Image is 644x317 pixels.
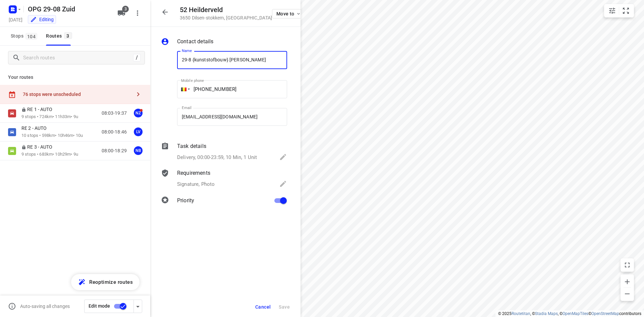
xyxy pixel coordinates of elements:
[6,16,25,23] h5: Project date
[272,9,304,18] button: Move to
[591,311,619,316] a: OpenStreetMap
[131,106,145,120] button: NZ
[64,32,72,39] span: 3
[21,114,78,120] p: 9 stops • 724km • 11h33m • 9u
[177,197,194,205] p: Priority
[161,142,287,162] div: Task detailsDelivery, 00:00-23:59, 10 Min, 1 Unit
[25,4,112,14] h5: Rename
[134,146,143,155] div: NB
[562,311,588,316] a: OpenMapTiles
[131,125,145,139] button: LV
[102,110,127,117] p: 08:03-19:37
[177,80,287,98] input: 1 (702) 123-4567
[25,33,37,40] span: 104
[11,32,39,40] span: Stops
[177,80,190,98] div: Belgium: + 32
[181,79,204,83] label: Mobile phone
[21,106,57,112] p: RE 1 - AUTO
[619,4,633,17] button: Fit zoom
[177,142,206,150] p: Task details
[21,144,57,150] p: RE 3 - AUTO
[89,303,110,309] span: Edit mode
[21,125,51,131] p: RE 2 - AUTO
[21,151,78,158] p: 9 stops • 683km • 10h29m • 9u
[177,38,213,46] p: Contact details
[276,11,301,16] span: Move to
[8,74,142,81] p: Your routes
[604,4,634,17] div: small contained button group
[177,154,257,161] p: Delivery, 00:00-23:59, 10 Min, 1 Unit
[279,153,287,161] svg: Edit
[279,180,287,188] svg: Edit
[177,169,210,177] p: Requirements
[20,304,70,309] p: Auto-saving all changes
[30,16,54,23] div: You are currently in edit mode.
[535,311,558,316] a: Stadia Maps
[102,128,127,136] p: 08:00-18:46
[180,15,272,20] p: 3650 Dilsen-stokkem , [GEOGRAPHIC_DATA]
[23,53,133,63] input: Search routes
[21,133,83,139] p: 10 stops • 598km • 10h46m • 10u
[177,180,215,188] p: Signature, Photo
[102,147,127,154] p: 08:00-18:29
[46,32,74,40] div: Routes
[161,38,287,47] div: Contact details
[498,311,641,316] li: © 2025 , © , © © contributors
[23,92,131,97] div: 76 stops were unscheduled
[115,6,128,20] button: 3
[133,54,141,61] div: /
[512,311,530,316] a: Routetitan
[89,278,133,286] span: Reoptimize routes
[253,301,273,313] button: Cancel
[158,5,172,19] button: Close
[71,274,140,290] button: Reoptimize routes
[131,6,144,20] button: More
[131,144,145,157] button: NB
[180,6,272,14] h5: 52 Heilderveld
[161,169,287,189] div: RequirementsSignature, Photo
[255,304,271,310] span: Cancel
[134,109,143,117] div: NZ
[134,127,143,136] div: LV
[122,6,129,12] span: 3
[605,4,619,17] button: Map settings
[134,302,142,310] div: Driver app settings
